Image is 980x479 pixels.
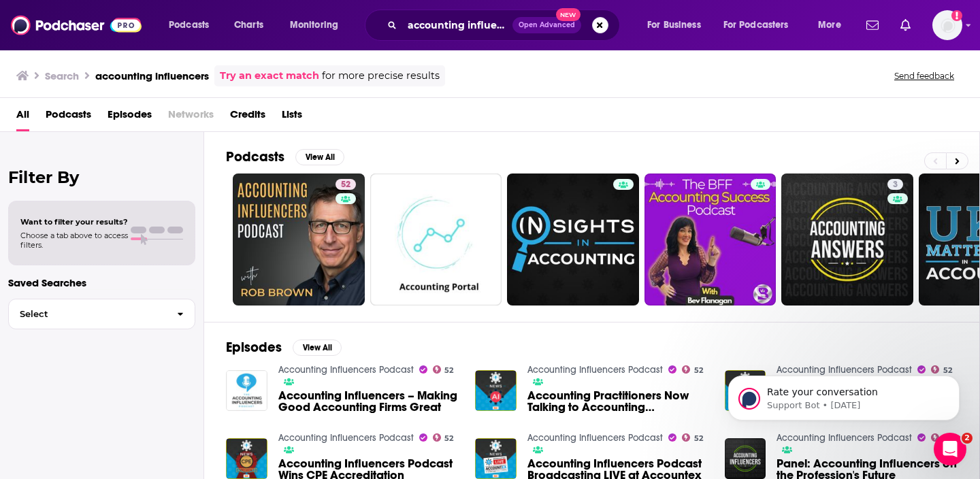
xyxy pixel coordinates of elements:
[225,14,272,36] a: Charts
[278,432,414,444] a: Accounting Influencers Podcast
[527,390,708,413] a: Accounting Practitioners Now Talking to Accounting Influencers
[519,22,575,29] span: Open Advanced
[278,390,459,413] a: Accounting Influencers – Making Good Accounting Firms Great
[45,69,79,82] h3: Search
[336,179,356,190] a: 52
[280,14,356,36] button: open menu
[11,12,142,38] img: Podchaser - Follow, Share and Rate Podcasts
[226,148,344,165] a: PodcastsView All
[887,179,903,190] a: 3
[226,148,284,165] h2: Podcasts
[322,68,440,84] span: for more precise results
[433,433,454,442] a: 52
[402,14,512,36] input: Search podcasts, credits, & more...
[95,69,209,82] h3: accounting influencers
[962,433,973,444] span: 2
[444,367,453,374] span: 52
[951,10,962,21] svg: Add a profile image
[932,10,962,40] button: Show profile menu
[781,174,913,305] a: 3
[278,364,414,376] a: Accounting Influencers Podcast
[895,14,916,37] a: Show notifications dropdown
[527,364,663,376] a: Accounting Influencers Podcast
[890,70,958,82] button: Send feedback
[715,14,808,36] button: open menu
[9,310,166,318] span: Select
[433,365,454,374] a: 52
[723,16,789,35] span: For Podcasters
[638,14,718,36] button: open menu
[295,149,344,165] button: View All
[290,16,338,35] span: Monitoring
[168,103,214,131] span: Networks
[341,178,350,192] span: 52
[708,347,980,442] iframe: Intercom notifications message
[226,370,267,412] img: Accounting Influencers – Making Good Accounting Firms Great
[159,14,227,36] button: open menu
[512,17,581,33] button: Open AdvancedNew
[233,174,365,305] a: 52
[818,16,841,35] span: More
[226,339,342,356] a: EpisodesView All
[932,10,962,40] img: User Profile
[8,276,195,289] p: Saved Searches
[444,435,453,442] span: 52
[46,103,91,131] a: Podcasts
[230,103,265,131] a: Credits
[282,103,302,131] a: Lists
[694,367,703,374] span: 52
[556,8,581,21] span: New
[682,433,703,442] a: 52
[226,339,282,356] h2: Episodes
[861,14,884,37] a: Show notifications dropdown
[20,217,128,227] span: Want to filter your results?
[16,103,29,131] a: All
[808,14,858,36] button: open menu
[647,16,701,35] span: For Business
[378,10,633,41] div: Search podcasts, credits, & more...
[293,340,342,356] button: View All
[893,178,898,192] span: 3
[234,16,263,35] span: Charts
[527,432,663,444] a: Accounting Influencers Podcast
[8,299,195,329] button: Select
[220,68,319,84] a: Try an exact match
[934,433,966,465] iframe: Intercom live chat
[108,103,152,131] a: Episodes
[169,16,209,35] span: Podcasts
[20,231,128,250] span: Choose a tab above to access filters.
[694,435,703,442] span: 52
[475,370,517,412] img: Accounting Practitioners Now Talking to Accounting Influencers
[932,10,962,40] span: Logged in as systemsteam
[682,365,703,374] a: 52
[8,167,195,187] h2: Filter By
